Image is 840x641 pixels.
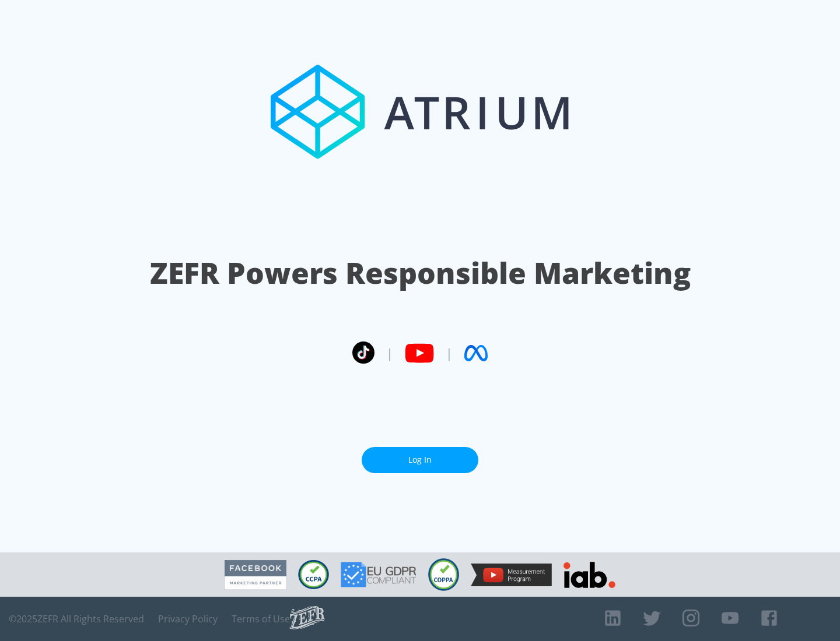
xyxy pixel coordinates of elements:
h1: ZEFR Powers Responsible Marketing [150,253,691,293]
img: Facebook Marketing Partner [225,560,286,590]
a: Log In [362,447,478,473]
img: YouTube Measurement Program [471,563,552,586]
a: Terms of Use [232,613,290,625]
span: © 2025 ZEFR All Rights Reserved [9,613,144,625]
span: | [386,344,393,362]
img: CCPA Compliant [298,560,329,589]
img: IAB [563,562,615,588]
span: | [446,344,453,362]
a: Privacy Policy [158,613,218,625]
img: COPPA Compliant [428,558,459,591]
img: GDPR Compliant [341,562,416,587]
